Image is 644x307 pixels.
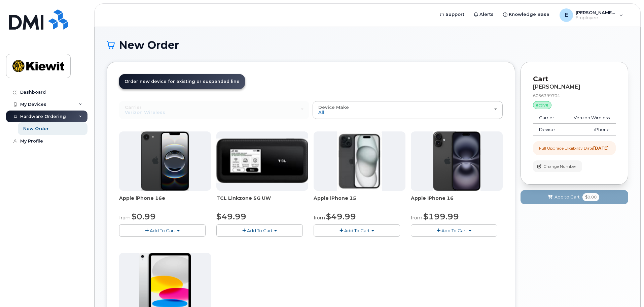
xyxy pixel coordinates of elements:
td: Verizon Wireless [563,112,616,124]
div: TCL Linkzone 5G UW [216,195,308,208]
span: $49.99 [216,212,246,221]
h1: New Order [107,39,628,51]
button: Add To Cart [216,224,303,236]
div: Apple iPhone 16 [411,195,503,208]
img: iphone15.jpg [337,131,382,191]
span: Change Number [543,163,576,170]
span: Device Make [318,104,349,110]
div: Full Upgrade Eligibility Date [539,145,609,151]
div: active [533,101,551,109]
button: Add To Cart [411,224,497,236]
img: iphone_16_plus.png [433,131,480,191]
small: from [119,215,131,221]
span: Add To Cart [247,228,273,233]
span: Add To Cart [344,228,370,233]
td: Carrier [533,112,563,124]
img: iphone16e.png [141,131,189,191]
span: All [318,110,324,115]
td: iPhone [563,124,616,136]
span: Order new device for existing or suspended line [124,79,240,84]
span: $199.99 [423,212,459,221]
div: [PERSON_NAME] [533,84,616,90]
span: $0.00 [582,193,599,201]
span: Add To Cart [441,228,467,233]
button: Device Make All [313,101,503,119]
span: $0.99 [132,212,156,221]
div: 6056399704 [533,93,616,98]
span: Add To Cart [150,228,175,233]
img: linkzone5g.png [216,139,308,183]
button: Add to Cart $0.00 [521,190,628,204]
button: Change Number [533,160,582,172]
div: Apple iPhone 16e [119,195,211,208]
span: Add to Cart [554,194,580,200]
span: $49.99 [326,212,356,221]
small: from [314,215,325,221]
button: Add To Cart [119,224,206,236]
p: Cart [533,74,616,84]
td: Device [533,124,563,136]
div: Apple iPhone 15 [314,195,405,208]
small: from [411,215,422,221]
button: Add To Cart [314,224,400,236]
iframe: Messenger Launcher [615,278,639,302]
strong: [DATE] [593,146,609,151]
